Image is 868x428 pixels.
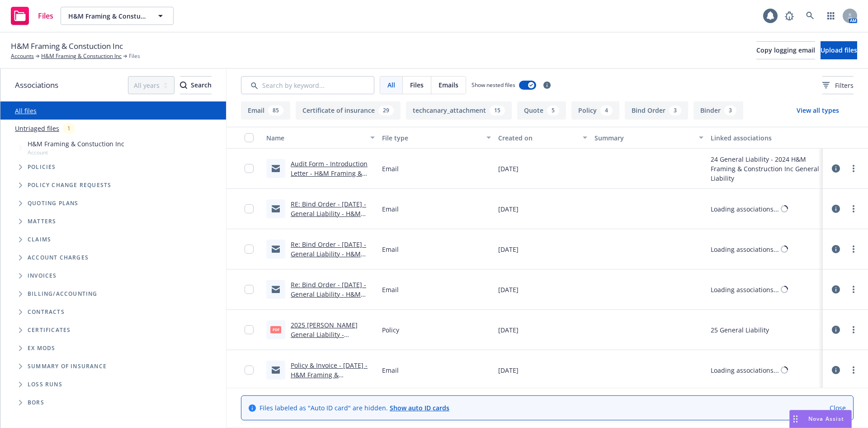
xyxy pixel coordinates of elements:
[28,327,71,333] span: Certificates
[28,273,57,279] span: Invoices
[28,400,44,405] span: BORs
[0,285,226,412] div: Folder Tree Example
[821,46,857,54] span: Upload files
[382,285,399,294] span: Email
[63,123,75,134] div: 1
[498,204,519,214] span: [DATE]
[472,81,515,89] span: Show nested files
[848,244,859,255] a: more
[382,133,481,143] div: File type
[390,404,449,412] a: Show auto ID cards
[517,101,566,120] button: Quote
[266,133,365,143] div: Name
[780,7,798,25] a: Report a Bug
[28,364,107,369] span: Summary of insurance
[830,403,846,413] a: Close
[822,76,854,94] button: Filters
[28,139,124,149] span: H&M Framing & Constuction Inc
[848,324,859,335] a: more
[245,245,254,254] input: Toggle Row Selected
[571,101,619,120] button: Policy
[822,81,854,90] span: Filters
[382,245,399,254] span: Email
[291,200,373,237] a: RE: Bind Order - [DATE] - General Liability - H&M Framing & Construction Inc - Newfront Insurance
[268,106,283,115] div: 85
[382,164,399,173] span: Email
[11,40,123,52] span: H&M Framing & Constuction Inc
[808,415,844,423] span: Nova Assist
[439,80,458,90] span: Emails
[291,280,373,317] a: Re: Bind Order - [DATE] - General Liability - H&M Framing & Construction Inc - Newfront Insurance
[756,46,815,54] span: Copy logging email
[245,204,254,213] input: Toggle Row Selected
[848,203,859,214] a: more
[835,81,854,90] span: Filters
[848,163,859,174] a: more
[245,365,254,375] input: Toggle Row Selected
[707,127,823,149] button: Linked associations
[28,164,56,170] span: Policies
[801,7,819,25] a: Search
[378,106,394,115] div: 29
[291,361,371,408] a: Policy & Invoice - [DATE] - H&M Framing & Construction Inc - General Liability Renewal Premium - ...
[711,204,779,214] div: Loading associations...
[245,164,254,173] input: Toggle Row Selected
[711,133,819,143] div: Linked associations
[291,240,373,277] a: Re: Bind Order - [DATE] - General Liability - H&M Framing & Construction Inc - Newfront Insurance
[7,3,57,29] a: Files
[11,52,34,60] a: Accounts
[28,291,98,297] span: Billing/Accounting
[28,183,111,188] span: Policy change requests
[245,325,254,334] input: Toggle Row Selected
[129,52,140,60] span: Files
[498,133,578,143] div: Created on
[790,410,801,428] div: Drag to move
[296,101,401,120] button: Certificate of insurance
[241,76,374,94] input: Search by keyword...
[28,346,55,351] span: Ex Mods
[15,106,37,115] a: All files
[821,41,857,59] button: Upload files
[28,219,56,224] span: Matters
[498,285,519,294] span: [DATE]
[498,245,519,254] span: [DATE]
[495,127,591,149] button: Created on
[848,365,859,375] a: more
[291,159,374,206] a: Audit Form - Introduction Letter - H&M Framing & Constuction Inc 2024 General Liability - Newfron...
[669,106,681,115] div: 3
[180,82,187,89] svg: Search
[259,403,449,413] span: Files labeled as "Auto ID card" are hidden.
[0,137,226,285] div: Tree Example
[28,237,51,242] span: Claims
[410,80,424,90] span: Files
[594,133,693,143] div: Summary
[28,149,124,156] span: Account
[382,204,399,214] span: Email
[711,245,779,254] div: Loading associations...
[711,285,779,294] div: Loading associations...
[245,285,254,294] input: Toggle Row Selected
[15,79,58,91] span: Associations
[822,7,840,25] a: Switch app
[591,127,707,149] button: Summary
[270,326,281,333] span: pdf
[15,124,59,133] a: Untriaged files
[38,12,53,19] span: Files
[490,106,505,115] div: 15
[245,133,254,142] input: Select all
[180,76,212,94] button: SearchSearch
[625,101,688,120] button: Bind Order
[180,77,212,94] div: Search
[498,325,519,335] span: [DATE]
[711,325,769,335] div: 25 General Liability
[41,52,122,60] a: H&M Framing & Constuction Inc
[382,325,399,335] span: Policy
[547,106,559,115] div: 5
[782,101,854,120] button: View all types
[68,11,146,21] span: H&M Framing & Constuction Inc
[498,164,519,173] span: [DATE]
[756,41,815,59] button: Copy logging email
[28,201,79,206] span: Quoting plans
[28,309,65,315] span: Contracts
[382,365,399,375] span: Email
